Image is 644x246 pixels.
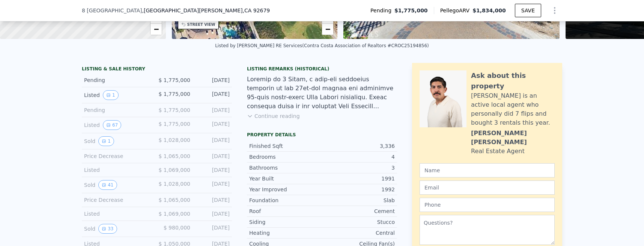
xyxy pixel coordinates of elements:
[196,152,230,160] div: [DATE]
[322,207,395,215] div: Cement
[84,196,151,204] div: Price Decrease
[471,129,555,147] div: [PERSON_NAME] [PERSON_NAME]
[471,91,555,127] div: [PERSON_NAME] is an active local agent who personally did 7 flips and bought 3 rentals this year.
[547,3,562,18] button: Show Options
[247,132,397,138] div: Property details
[249,175,322,182] div: Year Built
[84,120,151,130] div: Listed
[322,175,395,182] div: 1991
[420,198,555,212] input: Phone
[249,197,322,204] div: Foundation
[249,164,322,171] div: Bathrooms
[158,167,190,173] span: $ 1,069,000
[196,120,230,130] div: [DATE]
[150,24,162,35] a: Zoom out
[142,7,270,14] span: , [GEOGRAPHIC_DATA][PERSON_NAME]
[196,90,230,100] div: [DATE]
[103,90,119,100] button: View historical data
[82,66,232,73] div: LISTING & SALE HISTORY
[196,76,230,84] div: [DATE]
[420,180,555,195] input: Email
[84,224,151,234] div: Sold
[322,229,395,237] div: Central
[82,7,142,14] span: 8 [GEOGRAPHIC_DATA]
[158,211,190,217] span: $ 1,069,000
[471,147,525,156] div: Real Estate Agent
[394,7,428,14] span: $1,775,000
[84,136,151,146] div: Sold
[84,76,151,84] div: Pending
[84,180,151,190] div: Sold
[158,137,190,143] span: $ 1,028,000
[440,7,473,14] span: Pellego ARV
[196,196,230,204] div: [DATE]
[98,224,117,234] button: View historical data
[158,181,190,187] span: $ 1,028,000
[196,106,230,114] div: [DATE]
[84,210,151,218] div: Listed
[420,163,555,177] input: Name
[249,153,322,161] div: Bedrooms
[103,120,121,130] button: View historical data
[249,186,322,193] div: Year Improved
[249,142,322,150] div: Finished Sqft
[249,218,322,226] div: Siding
[322,24,333,35] a: Zoom out
[84,106,151,114] div: Pending
[158,77,190,83] span: $ 1,775,000
[84,90,151,100] div: Listed
[164,225,190,231] span: $ 980,000
[247,75,397,111] div: Loremip do 3 Sitam, c adip-eli seddoeius temporin ut lab 27et-dol magnaa eni adminimve 95-quis no...
[322,164,395,171] div: 3
[84,166,151,174] div: Listed
[196,166,230,174] div: [DATE]
[158,153,190,159] span: $ 1,065,000
[158,121,190,127] span: $ 1,775,000
[187,22,215,27] div: STREET VIEW
[84,152,151,160] div: Price Decrease
[158,197,190,203] span: $ 1,065,000
[370,7,394,14] span: Pending
[249,207,322,215] div: Roof
[247,112,300,120] button: Continue reading
[98,136,114,146] button: View historical data
[196,224,230,234] div: [DATE]
[325,24,330,34] span: −
[322,218,395,226] div: Stucco
[322,186,395,193] div: 1992
[196,136,230,146] div: [DATE]
[98,180,117,190] button: View historical data
[158,91,190,97] span: $ 1,775,000
[242,7,270,13] span: , CA 92679
[515,4,541,17] button: SAVE
[196,210,230,218] div: [DATE]
[153,24,158,34] span: −
[471,70,555,91] div: Ask about this property
[158,107,190,113] span: $ 1,775,000
[196,180,230,190] div: [DATE]
[322,142,395,150] div: 3,336
[249,229,322,237] div: Heating
[472,7,506,13] span: $1,834,000
[215,43,429,48] div: Listed by [PERSON_NAME] RE Services (Contra Costa Association of Realtors #CROC25194856)
[322,153,395,161] div: 4
[322,197,395,204] div: Slab
[247,66,397,72] div: Listing Remarks (Historical)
